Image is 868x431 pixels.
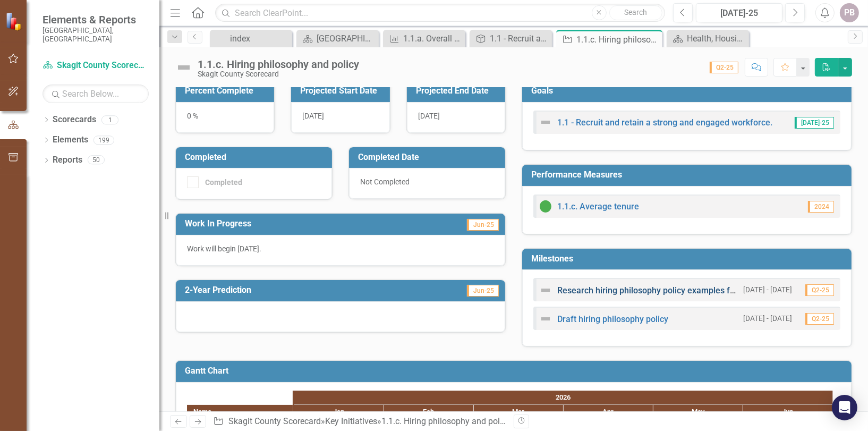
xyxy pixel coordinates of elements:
span: Q2-25 [805,313,834,325]
button: Search [609,5,662,20]
img: Not Defined [539,312,552,325]
a: Scorecards [53,114,96,126]
div: 2026 [294,391,833,404]
h3: 2-Year Prediction [185,285,395,295]
img: Not Defined [539,284,552,297]
span: Elements & Reports [42,13,149,26]
div: index [230,32,290,45]
div: Not Completed [349,168,505,199]
div: Jan [294,405,384,419]
a: [GEOGRAPHIC_DATA] Page [299,32,376,45]
img: On Target [539,200,552,213]
a: 1.1 - Recruit and retain a strong and engaged workforce. [472,32,549,45]
h3: Projected End Date [416,86,500,96]
div: 1.1.c. Hiring philosophy and policy [198,58,359,70]
a: Elements [53,134,88,146]
h3: Percent Complete [185,86,269,96]
div: 1.1.c. Hiring philosophy and policy [381,416,510,426]
div: Skagit County Scorecard [198,70,359,78]
h3: Completed Date [358,153,500,162]
button: [DATE]-25 [696,3,782,22]
div: Jun [743,405,833,419]
span: Jun-25 [467,285,499,297]
h3: Milestones [531,254,846,264]
small: [DATE] - [DATE] [743,285,792,295]
p: Work will begin [DATE]. [187,243,494,254]
div: 0 % [176,102,274,133]
a: 1.1 - Recruit and retain a strong and engaged workforce. [557,117,772,128]
span: [DATE] [302,112,324,120]
h3: Performance Measures [531,170,846,180]
h3: Goals [531,86,846,96]
div: Open Intercom Messenger [832,395,857,420]
div: 1 [101,115,118,124]
span: 2024 [808,201,834,213]
span: Search [624,8,647,16]
div: 50 [88,156,105,165]
span: [DATE]-25 [795,117,834,129]
div: May [653,405,743,419]
img: Not Defined [175,59,192,76]
div: » » [213,416,506,428]
a: Reports [53,154,82,166]
div: 1.1.a. Overall turnover rate [403,32,463,45]
a: 1.1.c. Average tenure [557,201,639,212]
a: Draft hiring philosophy policy [557,314,668,324]
a: index [212,32,290,45]
a: Skagit County Scorecard [42,60,149,72]
div: [GEOGRAPHIC_DATA] Page [317,32,376,45]
a: 1.1.a. Overall turnover rate [386,32,463,45]
a: Health, Housing & Community Safety (KFA 4) Initiative Dashboard [669,32,746,45]
small: [GEOGRAPHIC_DATA], [GEOGRAPHIC_DATA] [42,26,149,44]
h3: Gantt Chart [185,366,846,376]
img: ClearPoint Strategy [5,12,24,31]
span: [DATE] [418,112,440,120]
h3: Completed [185,153,327,162]
span: Q2-25 [805,284,834,296]
div: 1.1.c. Hiring philosophy and policy [576,33,660,46]
h3: Projected Start Date [300,86,384,96]
div: Mar [474,405,564,419]
input: Search ClearPoint... [215,4,665,22]
h3: Work In Progress [185,219,395,229]
img: Not Defined [539,116,552,129]
small: [DATE] - [DATE] [743,314,792,324]
div: Feb [384,405,474,419]
div: Name [187,405,293,418]
div: Health, Housing & Community Safety (KFA 4) Initiative Dashboard [687,32,746,45]
div: Apr [564,405,653,419]
a: Skagit County Scorecard [228,416,321,426]
div: [DATE]-25 [700,7,779,20]
a: Research hiring philosophy policy examples from other employers [557,285,810,295]
span: Q2-25 [710,62,738,73]
a: Key Initiatives [325,416,377,426]
div: 199 [93,136,114,145]
button: PB [840,3,859,22]
span: Jun-25 [467,219,499,231]
div: 1.1 - Recruit and retain a strong and engaged workforce. [490,32,549,45]
input: Search Below... [42,84,149,103]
